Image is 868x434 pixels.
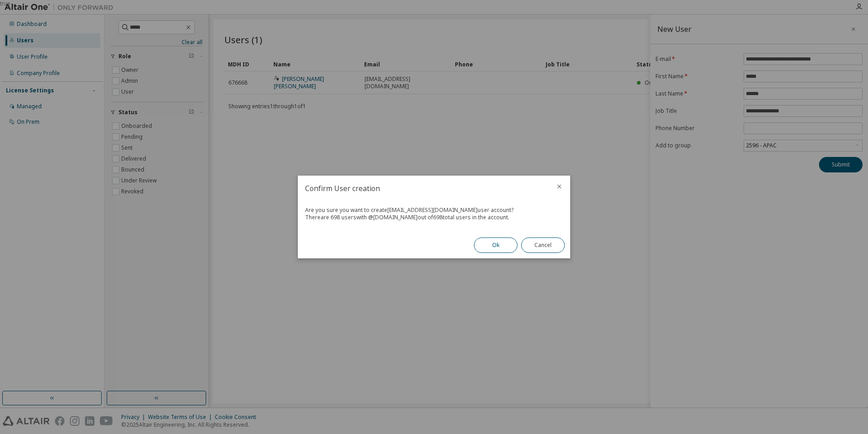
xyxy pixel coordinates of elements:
div: There are 698 users with @ [DOMAIN_NAME] out of 698 total users in the account. [305,214,563,221]
button: Ok [474,237,518,253]
h2: Confirm User creation [298,176,548,201]
button: Cancel [521,237,565,253]
div: Are you sure you want to create [EMAIL_ADDRESS][DOMAIN_NAME] user account? [305,207,563,214]
button: close [556,183,563,190]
